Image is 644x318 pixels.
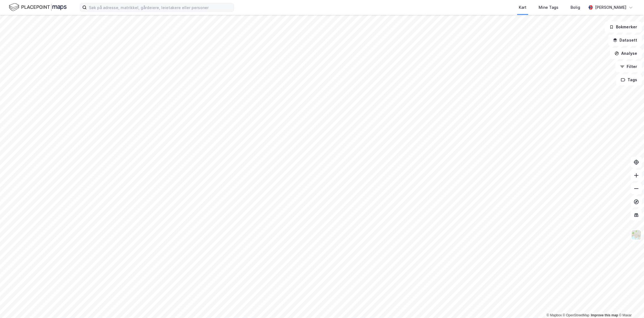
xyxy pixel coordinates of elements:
[539,4,558,11] div: Mine Tags
[605,21,642,32] button: Bokmerker
[608,35,642,46] button: Datasett
[616,74,642,85] button: Tags
[563,313,590,317] a: OpenStreetMap
[610,48,642,59] button: Analyse
[9,2,67,12] img: logo.f888ab2527a4732fd821a326f86c7f29.svg
[615,61,642,72] button: Filter
[571,4,580,11] div: Bolig
[87,3,234,12] input: Søk på adresse, matrikkel, gårdeiere, leietakere eller personer
[547,313,562,317] a: Mapbox
[616,292,644,318] iframe: Chat Widget
[519,4,526,11] div: Kart
[616,292,644,318] div: Kontrollprogram for chat
[631,230,642,240] img: Z
[591,313,618,317] a: Improve this map
[595,4,626,11] div: [PERSON_NAME]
